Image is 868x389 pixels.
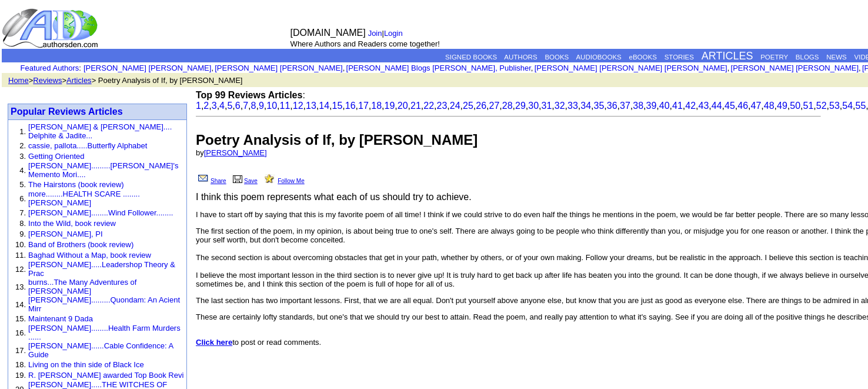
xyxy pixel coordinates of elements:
a: [PERSON_NAME] [204,148,267,157]
a: 4 [219,101,225,111]
font: i [861,65,862,72]
a: 29 [515,101,526,111]
a: BLOGS [796,54,819,61]
a: Maintenant 9 Dada [28,314,93,323]
a: 23 [436,101,447,111]
a: 1 [196,101,201,111]
a: burns...The Many Adventures of [PERSON_NAME] [28,278,136,295]
a: 37 [620,101,630,111]
a: 3 [212,101,217,111]
a: 28 [502,101,513,111]
a: 50 [790,101,800,111]
img: share_page.gif [198,174,208,183]
img: library.gif [231,174,244,183]
font: 16. [15,328,26,337]
a: NEWS [826,54,847,61]
a: AUTHORS [504,54,537,61]
a: 5 [227,101,232,111]
font: > > > Poetry Analysis of If, by [PERSON_NAME] [8,76,242,85]
a: Save [231,178,258,184]
font: 19. [15,371,26,380]
a: 26 [476,101,486,111]
a: Follow Me [262,178,305,184]
font: 4. [19,166,26,175]
a: Baghad Without a Map, book review [28,251,151,260]
a: 12 [293,101,303,111]
b: Top 99 Reviews Articles [196,90,302,100]
font: [DOMAIN_NAME] [291,28,366,38]
a: 30 [528,101,539,111]
a: [PERSON_NAME] [PERSON_NAME] [215,64,342,72]
a: 24 [450,101,460,111]
a: eBOOKS [629,54,657,61]
a: 27 [489,101,499,111]
a: 10 [266,101,277,111]
font: to post or read comments. [196,338,321,347]
a: Reviews [33,76,62,85]
a: 38 [633,101,643,111]
font: 17. [15,346,26,355]
font: 11. [15,251,26,260]
a: 16 [345,101,356,111]
font: 1. [19,127,26,136]
img: logo_ad.gif [2,8,101,49]
font: 7. [19,208,26,217]
font: 12. [15,265,26,274]
a: 42 [685,101,696,111]
a: 13 [306,101,316,111]
a: [PERSON_NAME]......Cable Confidence: A Guide [28,341,173,359]
img: alert.jpg [265,174,275,183]
font: 3. [19,152,26,161]
a: 20 [398,101,408,111]
a: 17 [358,101,369,111]
a: 47 [750,101,761,111]
a: POETRY [760,54,788,61]
font: 14. [15,300,26,309]
a: Home [8,76,29,85]
a: 44 [712,101,722,111]
a: [PERSON_NAME].........[PERSON_NAME]'s Memento Mori.... [28,161,178,179]
a: Into the Wild, book review [28,219,116,228]
a: 48 [764,101,774,111]
a: 54 [842,101,853,111]
a: 31 [541,101,552,111]
a: 2 [203,101,209,111]
a: 36 [607,101,617,111]
a: SIGNED BOOKS [445,54,497,61]
a: 6 [235,101,241,111]
font: Where Authors and Readers come together! [291,39,440,48]
a: 41 [672,101,683,111]
a: Join [368,29,382,38]
a: [PERSON_NAME] [PERSON_NAME] [731,64,859,72]
font: 10. [15,240,26,249]
font: 15. [15,314,26,323]
a: [PERSON_NAME] [PERSON_NAME] [84,64,211,72]
font: 8. [19,219,26,228]
a: 21 [410,101,421,111]
a: R. [PERSON_NAME] awarded Top Book Revi [28,371,183,380]
a: 43 [698,101,709,111]
a: [PERSON_NAME] Blogs [PERSON_NAME], Publisher [346,64,531,72]
a: [PERSON_NAME] & [PERSON_NAME].... Delphite & Jadite... [28,122,172,140]
a: [PERSON_NAME]........Health Farm Murders ...... [28,324,181,341]
font: Popular Reviews Articles [11,107,123,117]
a: AUDIOBOOKS [576,54,621,61]
font: i [533,65,534,72]
a: 40 [659,101,670,111]
a: Living on the thin side of Black Ice [28,360,144,369]
font: 18. [15,360,26,369]
a: Share [196,178,226,184]
a: The Hairstons (book review) [28,180,124,189]
a: 19 [384,101,395,111]
a: 51 [803,101,813,111]
a: 25 [463,101,473,111]
a: 33 [567,101,578,111]
a: 11 [279,101,290,111]
a: Login [384,29,403,38]
a: 22 [423,101,434,111]
font: | [368,29,407,38]
a: 45 [725,101,735,111]
a: Band of Brothers (book review) [28,240,133,249]
a: Click here [196,338,232,347]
